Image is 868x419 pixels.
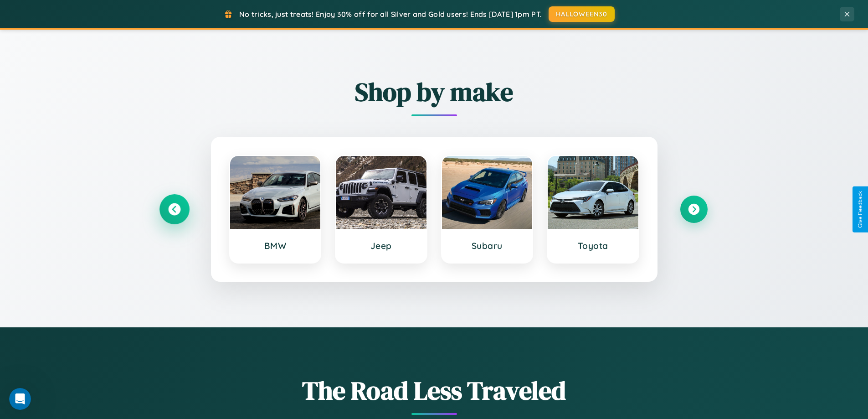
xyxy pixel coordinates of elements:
[451,240,524,251] h3: Subaru
[557,240,629,251] h3: Toyota
[161,74,708,109] h2: Shop by make
[549,6,615,22] button: HALLOWEEN30
[345,240,417,251] h3: Jeep
[161,373,708,408] h1: The Road Less Traveled
[239,240,312,251] h3: BMW
[9,388,31,410] iframe: Intercom live chat
[857,191,863,228] div: Give Feedback
[239,10,542,19] span: No tricks, just treats! Enjoy 30% off for all Silver and Gold users! Ends [DATE] 1pm PT.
